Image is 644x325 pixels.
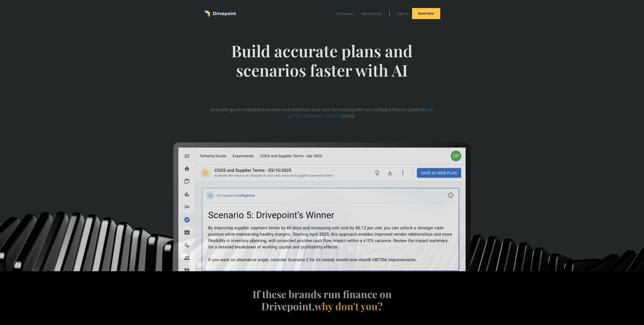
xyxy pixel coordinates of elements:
a: Sign In [395,11,411,17]
span: built just for consumer and CPG [288,107,434,118]
a: Book Demo [412,8,440,19]
a: Customers [334,11,357,17]
span: Build accurate plans and scenarios faster with AI [210,41,434,90]
a: home [204,10,236,17]
span: why don't you [314,299,378,313]
h4: If these brands run finance on Drivepoint, ? [250,288,394,312]
a: Benchmarks [359,11,385,17]
p: Generate game-changing scenarios and automate your core forecasting with our intelligent finance ... [210,106,434,119]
